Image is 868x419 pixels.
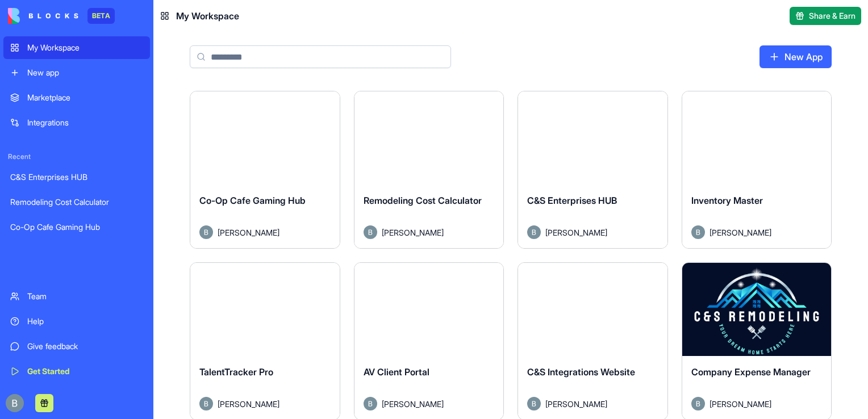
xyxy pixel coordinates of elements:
[382,227,444,238] span: [PERSON_NAME]
[3,216,150,238] a: Co-Op Cafe Gaming Hub
[364,366,429,378] span: AV Client Portal
[527,225,541,239] img: Avatar
[545,227,607,238] span: [PERSON_NAME]
[3,310,150,333] a: Help
[27,316,143,327] div: Help
[518,91,668,249] a: C&S Enterprises HUBAvatar[PERSON_NAME]
[3,191,150,213] a: Remodeling Cost Calculator
[710,227,771,238] span: [PERSON_NAME]
[190,91,340,249] a: Co-Op Cafe Gaming HubAvatar[PERSON_NAME]
[218,227,279,238] span: [PERSON_NAME]
[27,92,143,103] div: Marketplace
[364,225,377,239] img: Avatar
[10,171,143,183] div: C&S Enterprises HUB
[354,91,504,249] a: Remodeling Cost CalculatorAvatar[PERSON_NAME]
[3,335,150,358] a: Give feedback
[27,341,143,352] div: Give feedback
[218,398,279,410] span: [PERSON_NAME]
[691,366,811,378] span: Company Expense Manager
[527,366,635,378] span: C&S Integrations Website
[199,366,273,378] span: TalentTracker Pro
[3,61,150,84] a: New app
[27,67,143,78] div: New app
[27,42,143,53] div: My Workspace
[8,8,115,24] a: BETA
[364,397,377,410] img: Avatar
[27,291,143,302] div: Team
[691,225,705,239] img: Avatar
[790,7,861,25] button: Share & Earn
[382,398,444,410] span: [PERSON_NAME]
[3,86,150,109] a: Marketplace
[3,152,150,161] span: Recent
[682,91,832,249] a: Inventory MasterAvatar[PERSON_NAME]
[87,8,115,24] div: BETA
[691,397,705,410] img: Avatar
[691,195,763,206] span: Inventory Master
[527,195,617,206] span: C&S Enterprises HUB
[8,8,78,24] img: logo
[3,166,150,188] a: C&S Enterprises HUB
[364,195,482,206] span: Remodeling Cost Calculator
[3,285,150,308] a: Team
[3,36,150,59] a: My Workspace
[199,397,213,410] img: Avatar
[3,360,150,383] a: Get Started
[6,394,24,412] img: ACg8ocIug40qN1SCXJiinWdltW7QsPxROn8ZAVDlgOtPD8eQfXIZmw=s96-c
[176,9,239,23] span: My Workspace
[3,111,150,134] a: Integrations
[759,45,832,68] a: New App
[710,398,771,410] span: [PERSON_NAME]
[199,225,213,239] img: Avatar
[10,221,143,233] div: Co-Op Cafe Gaming Hub
[27,117,143,128] div: Integrations
[10,196,143,208] div: Remodeling Cost Calculator
[27,366,143,377] div: Get Started
[545,398,607,410] span: [PERSON_NAME]
[527,397,541,410] img: Avatar
[809,10,856,22] span: Share & Earn
[199,195,306,206] span: Co-Op Cafe Gaming Hub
